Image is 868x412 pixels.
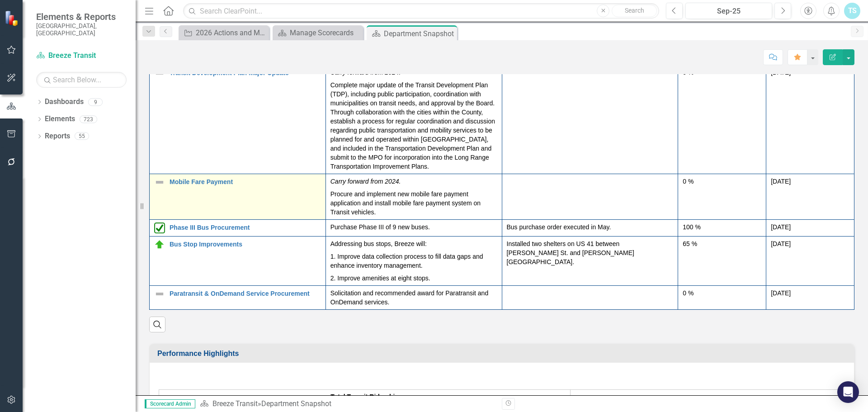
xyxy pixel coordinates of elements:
span: Search [625,7,644,14]
td: Double-Click to Edit [502,237,678,286]
input: Search ClearPoint... [183,3,659,19]
small: [GEOGRAPHIC_DATA], [GEOGRAPHIC_DATA] [36,22,127,37]
a: Breeze Transit [212,399,258,408]
p: Solicitation and recommended award for Paratransit and OnDemand services. [330,289,497,307]
td: Double-Click to Edit [678,220,766,237]
h3: Performance Highlights [157,350,849,358]
p: Complete major update of the Transit Development Plan (TDP), including public participation, coor... [330,79,497,171]
p: Addressing bus stops, Breeze will: [330,239,497,250]
span: [DATE] [771,289,791,297]
td: Double-Click to Edit [766,174,854,220]
td: Double-Click to Edit [502,174,678,220]
span: Scorecard Admin [145,399,195,408]
span: Elements & Reports [36,11,127,22]
td: Double-Click to Edit [678,237,766,286]
td: Double-Click to Edit Right Click for Context Menu [150,286,326,310]
td: Double-Click to Edit [678,174,766,220]
td: Double-Click to Edit [766,237,854,286]
p: Procure and implement new mobile fare payment application and install mobile fare payment system ... [330,188,497,217]
p: Installed two shelters on US 41 between [PERSON_NAME] St. and [PERSON_NAME][GEOGRAPHIC_DATA]. [507,239,674,266]
td: Double-Click to Edit [325,65,502,174]
td: Double-Click to Edit [502,286,678,310]
img: On Target [154,239,165,250]
button: Sep-25 [685,3,772,19]
p: 1. Improve data collection process to fill data gaps and enhance inventory management. [330,250,497,272]
a: Phase III Bus Procurement [170,224,321,231]
div: 0 % [683,177,761,186]
a: Breeze Transit [36,51,127,61]
td: Double-Click to Edit Right Click for Context Menu [150,237,326,286]
td: Double-Click to Edit [502,65,678,174]
td: Double-Click to Edit [325,286,502,310]
td: Double-Click to Edit Right Click for Context Menu [150,65,326,174]
em: Carry forward from 2024. [330,178,401,185]
div: » [200,399,495,409]
td: Double-Click to Edit [678,65,766,174]
div: 55 [75,133,89,140]
div: 9 [88,98,103,106]
a: 2026 Actions and Major Projects - Transit [181,27,267,38]
td: Double-Click to Edit [325,174,502,220]
button: Search [612,5,657,17]
div: Sep-25 [689,6,769,17]
td: Double-Click to Edit [502,220,678,237]
a: Bus Stop Improvements [170,241,321,248]
div: Open Intercom Messenger [837,381,859,403]
p: 2. Improve amenities at eight stops. [330,272,497,283]
div: 100 % [683,223,761,232]
td: Double-Click to Edit [766,220,854,237]
div: 723 [80,115,97,123]
td: Double-Click to Edit [766,65,854,174]
div: 0 % [683,289,761,298]
div: Department Snapshot [384,28,455,39]
span: [DATE] [771,240,791,247]
a: Mobile Fare Payment [170,179,321,185]
div: 2026 Actions and Major Projects - Transit [196,27,267,38]
button: TS [844,3,860,19]
td: Double-Click to Edit [325,220,502,237]
a: Paratransit & OnDemand Service Procurement [170,290,321,297]
span: [DATE] [771,223,791,231]
a: Dashboards [45,97,84,107]
img: ClearPoint Strategy [4,9,21,27]
a: Manage Scorecards [275,27,361,38]
a: Elements [45,114,75,124]
div: 65 % [683,239,761,248]
p: Bus purchase order executed in May. [507,223,674,232]
td: Double-Click to Edit [766,286,854,310]
td: Double-Click to Edit [325,237,502,286]
td: Double-Click to Edit Right Click for Context Menu [150,220,326,237]
p: Purchase Phase III of 9 new buses. [330,223,497,232]
img: Not Defined [154,289,165,299]
td: Double-Click to Edit [678,286,766,310]
a: Reports [45,131,70,142]
div: Department Snapshot [261,399,331,408]
input: Search Below... [36,72,127,88]
div: Manage Scorecards [290,27,361,38]
span: Total Transit Ridership [330,393,399,400]
img: Not Defined [154,177,165,188]
img: Completed [154,223,165,233]
span: [DATE] [771,178,791,185]
td: Double-Click to Edit Right Click for Context Menu [150,174,326,220]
